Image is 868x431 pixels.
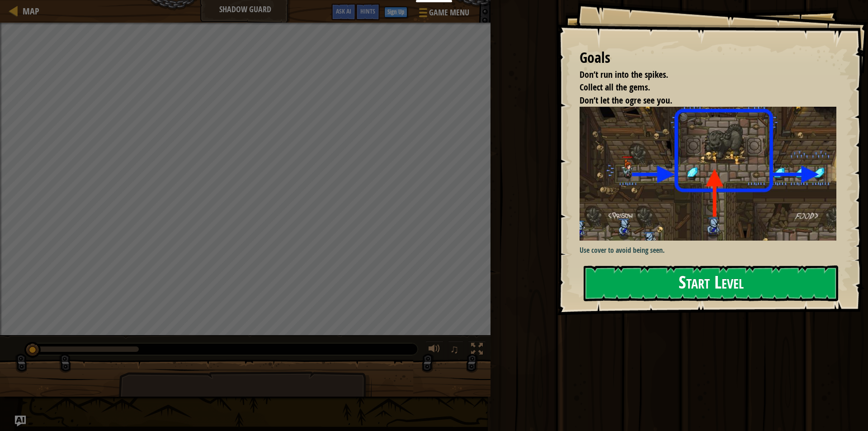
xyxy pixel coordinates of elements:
button: ♫ [448,341,463,360]
span: Ask AI [336,7,351,15]
button: Toggle fullscreen [468,341,486,360]
button: Ask AI [331,4,356,20]
button: Ask AI [15,416,26,426]
span: Collect all the gems. [580,81,650,93]
span: Hints [360,7,375,15]
span: Don’t let the ogre see you. [580,94,672,106]
button: Sign Up [384,7,407,18]
a: Map [18,5,39,17]
div: Goals [580,47,836,68]
button: Adjust volume [425,341,443,360]
img: Shadow guard [580,107,843,241]
button: Game Menu [412,4,475,25]
span: ♫ [450,342,459,356]
p: Use cover to avoid being seen. [580,245,843,256]
span: Game Menu [429,7,469,19]
li: Don’t run into the spikes. [568,68,834,81]
span: Don’t run into the spikes. [580,68,668,81]
span: Map [23,5,39,17]
button: Start Level [584,265,838,301]
li: Don’t let the ogre see you. [568,94,834,107]
li: Collect all the gems. [568,81,834,94]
